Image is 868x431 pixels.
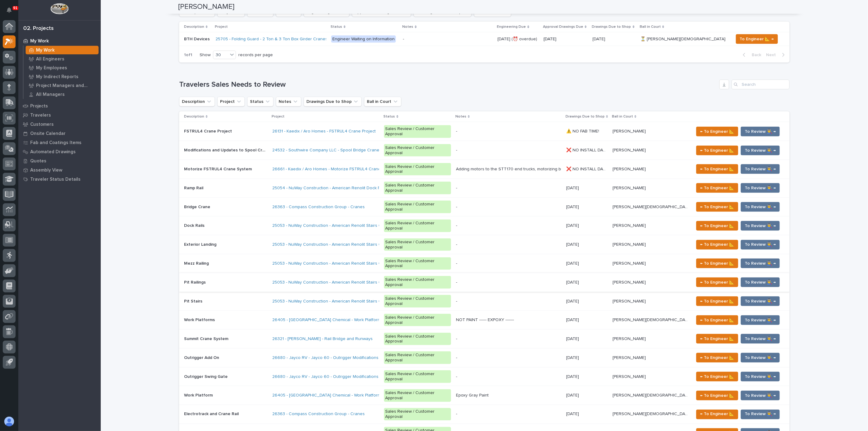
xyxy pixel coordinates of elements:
[36,65,67,71] p: My Employees
[30,131,66,136] p: Onsite Calendar
[36,74,78,80] p: My Indirect Reports
[184,316,216,323] p: Work Platforms
[741,221,780,231] button: To Review 👨‍🏭 →
[384,125,451,138] div: Sales Review / Customer Approval
[179,80,717,89] h1: Travelers Sales Needs to Review
[184,411,240,417] p: Electrotrack and Crane Rail
[18,129,101,138] a: Onsite Calendar
[272,336,373,342] a: 26321 - [PERSON_NAME] - Rail Bridge and Runways
[456,299,457,304] div: -
[179,386,790,405] tr: Work PlatformWork Platform 26405 - [GEOGRAPHIC_DATA] Chemical - Work Platform Sales Review / Cust...
[383,113,395,120] p: Status
[184,241,218,247] p: Exterior Landing
[566,260,580,266] p: [DATE]
[216,37,328,42] a: 25705 - Folding Guard - 2 Ton & 3 Ton Box Girder Cranes
[700,298,734,305] span: ← To Engineer 📐
[745,128,776,135] span: To Review 👨‍🏭 →
[640,35,727,42] p: ⏳ [PERSON_NAME][DEMOGRAPHIC_DATA]
[566,411,580,417] p: [DATE]
[745,260,776,267] span: To Review 👨‍🏭 →
[24,55,101,63] a: All Engineers
[741,372,780,382] button: To Review 👨‍🏭 →
[179,216,790,235] tr: Dock RailsDock Rails 25053 - NuWay Construction - American Renolit Stairs Guardrail and Roof Ladd...
[36,48,55,53] p: My Work
[741,334,780,344] button: To Review 👨‍🏭 →
[566,373,580,379] p: [DATE]
[745,165,776,173] span: To Review 👨‍🏭 →
[184,373,229,379] p: Outrigger Swing Gate
[272,148,422,153] a: 24532 - Southwire Company LLC - Spool Bridge Crane all 3 Bays (100' Long)
[384,389,451,402] div: Sales Review / Customer Approval
[544,37,588,42] p: [DATE]
[184,35,211,42] p: BTH Devices
[566,222,580,228] p: [DATE]
[13,6,17,10] p: 91
[184,24,204,30] p: Description
[741,391,780,400] button: To Review 👨‍🏭 →
[184,113,204,120] p: Description
[613,373,647,379] p: [PERSON_NAME]
[179,197,790,216] tr: Bridge CraneBridge Crane 26363 - Compass Construction Group - Cranes Sales Review / Customer Appr...
[3,4,16,16] button: Notifications
[179,2,235,11] h2: [PERSON_NAME]
[179,311,790,330] tr: Work PlatformsWork Platforms 26405 - [GEOGRAPHIC_DATA] Chemical - Work Platform Sales Review / Cu...
[384,370,451,383] div: Sales Review / Customer Approval
[696,202,738,212] button: ← To Engineer 📐
[384,163,451,176] div: Sales Review / Customer Approval
[179,235,790,254] tr: Exterior LandingExterior Landing 25053 - NuWay Construction - American Renolit Stairs Guardrail a...
[741,240,780,250] button: To Review 👨‍🏭 →
[700,392,734,399] span: ← To Engineer 📐
[18,147,101,156] a: Automated Drawings
[741,259,780,268] button: To Review 👨‍🏭 →
[745,298,776,305] span: To Review 👨‍🏭 →
[456,317,514,323] div: NOT PAINT ------ EXPOXY -------
[272,242,430,247] a: 25053 - NuWay Construction - American Renolit Stairs Guardrail and Roof Ladder
[272,355,378,360] a: 26680 - Jayco RV - Jayco 60 - Outrigger Modifications
[184,392,214,398] p: Work Platform
[179,254,790,273] tr: Mezz RailingMezz Railing 25053 - NuWay Construction - American Renolit Stairs Guardrail and Roof ...
[456,355,457,360] div: -
[613,203,690,210] p: [PERSON_NAME][DEMOGRAPHIC_DATA]
[741,146,780,155] button: To Review 👨‍🏭 →
[24,81,101,90] a: Project Managers and Engineers
[179,273,790,292] tr: Pit RailingsPit Railings 25053 - NuWay Construction - American Renolit Stairs Guardrail and Roof ...
[23,25,54,32] div: 02. Projects
[179,97,215,107] button: Description
[700,260,734,267] span: ← To Engineer 📐
[696,240,738,250] button: ← To Engineer 📐
[179,330,790,349] tr: Summit Crane SystemSummit Crane System 26321 - [PERSON_NAME] - Rail Bridge and Runways Sales Revi...
[613,147,647,153] p: [PERSON_NAME]
[456,205,457,210] div: -
[456,167,561,172] div: Adding motors to the STT170 end trucks, motorizing bridge with trolley and electrical, adding con...
[272,186,385,191] a: 25054 - NuWay Construction - American Renolit Dock Rail
[700,222,734,230] span: ← To Engineer 📐
[566,354,580,360] p: [DATE]
[456,129,457,134] div: -
[179,367,790,386] tr: Outrigger Swing GateOutrigger Swing Gate 26680 - Jayco RV - Jayco 60 - Outrigger Modifications Sa...
[179,122,790,141] tr: FSTRUL4 Crane ProjectFSTRUL4 Crane Project 26131 - Kaedix / Aro Homes - FSTRUL4 Crane Project Sal...
[238,53,273,58] p: records per page
[738,52,764,58] button: Back
[384,182,451,194] div: Sales Review / Customer Approval
[613,184,647,191] p: [PERSON_NAME]
[18,165,101,175] a: Assembly View
[732,80,790,89] input: Search
[456,186,457,191] div: -
[613,241,647,247] p: [PERSON_NAME]
[36,83,96,89] p: Project Managers and Engineers
[745,335,776,342] span: To Review 👨‍🏭 →
[331,24,342,30] p: Status
[179,32,790,46] tr: BTH DevicesBTH Devices 25705 - Folding Guard - 2 Ton & 3 Ton Box Girder Cranes Engineer Waiting o...
[456,223,457,228] div: -
[272,280,430,285] a: 25053 - NuWay Construction - American Renolit Stairs Guardrail and Roof Ladder
[18,110,101,120] a: Travelers
[179,48,197,63] p: 1 of 1
[741,315,780,325] button: To Review 👨‍🏭 →
[24,72,101,81] a: My Indirect Reports
[566,147,609,153] p: ❌ NO INSTALL DATE!
[184,128,233,134] p: FSTRUL4 Crane Project
[276,97,301,107] button: Notes
[384,333,451,346] div: Sales Review / Customer Approval
[741,277,780,287] button: To Review 👨‍🏭 →
[18,138,101,147] a: Fab and Coatings Items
